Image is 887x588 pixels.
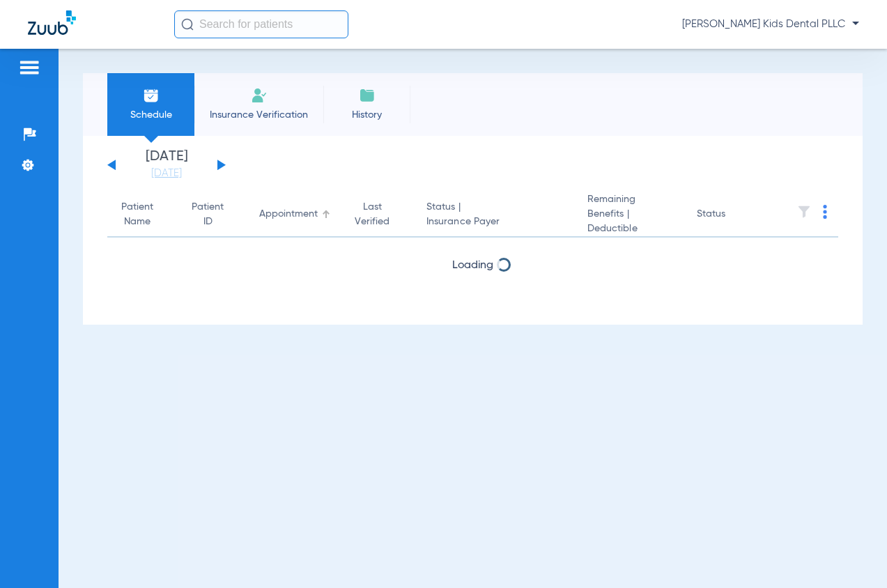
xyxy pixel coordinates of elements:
[686,192,780,238] th: Status
[587,222,674,236] span: Deductible
[174,10,348,38] input: Search for patients
[28,10,76,35] img: Zuub Logo
[118,200,156,229] div: Patient Name
[452,260,493,271] span: Loading
[191,200,237,229] div: Patient ID
[359,87,376,104] img: History
[118,200,169,229] div: Patient Name
[259,207,318,222] div: Appointment
[682,17,859,31] span: [PERSON_NAME] Kids Dental PLLC
[191,200,224,229] div: Patient ID
[797,205,811,219] img: filter.svg
[353,200,404,229] div: Last Verified
[334,108,400,122] span: History
[251,87,268,104] img: Manual Insurance Verification
[576,192,686,238] th: Remaining Benefits |
[18,59,40,76] img: hamburger-icon
[415,192,576,238] th: Status |
[125,167,208,180] a: [DATE]
[125,150,208,180] li: [DATE]
[181,18,194,31] img: Search Icon
[353,200,392,229] div: Last Verified
[118,108,184,122] span: Schedule
[143,87,160,104] img: Schedule
[259,207,330,222] div: Appointment
[823,205,827,219] img: group-dot-blue.svg
[426,215,565,229] span: Insurance Payer
[205,108,313,122] span: Insurance Verification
